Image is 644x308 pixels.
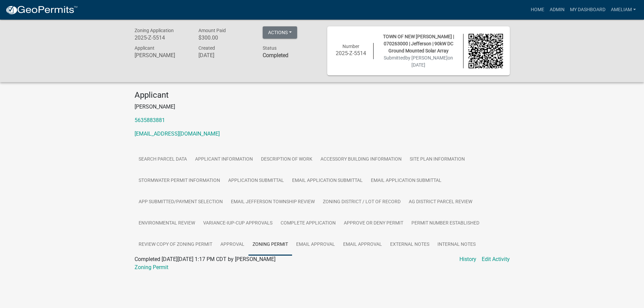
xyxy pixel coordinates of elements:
[135,234,216,256] a: Review Copy of Zoning Permit
[263,26,297,39] button: Actions
[135,45,154,51] span: Applicant
[263,52,288,58] strong: Completed
[342,44,359,49] span: Number
[199,213,277,234] a: VARIANCE-IUP-CUP APPROVALS
[567,3,608,16] a: My Dashboard
[367,170,446,192] a: Email APPLICATION SUBMITTAL
[547,3,567,16] a: Admin
[407,213,483,234] a: PERMIT NUMBER ESTABLISHED
[135,52,189,58] h6: [PERSON_NAME]
[339,234,386,256] a: Email APPROVAL
[608,3,639,16] a: AmeliaM
[386,234,433,256] a: External Notes
[198,52,253,58] h6: [DATE]
[383,34,454,53] span: TOWN OF NEW [PERSON_NAME] | 070263000 | Jefferson | 90kW DC Ground Mounted Solar Array
[433,234,480,256] a: Internal Notes
[198,45,215,51] span: Created
[528,3,547,16] a: Home
[135,28,174,33] span: Zoning Application
[135,90,510,100] h4: Applicant
[135,131,220,137] a: [EMAIL_ADDRESS][DOMAIN_NAME]
[334,50,368,56] h6: 2025-Z-5514
[319,191,405,213] a: ZONING DISTRICT / LOT OF RECORD
[191,149,257,170] a: APPLICANT INFORMATION
[135,34,189,41] h6: 2025-Z-5514
[135,117,165,123] a: 5635883881
[277,213,340,234] a: COMPLETE APPLICATION
[198,34,253,41] h6: $300.00
[257,149,316,170] a: DESCRIPTION OF WORK
[135,170,224,192] a: STORMWATER PERMIT INFORMATION
[469,34,503,68] img: QR code
[248,234,292,256] a: Zoning Permit
[135,264,168,270] a: Zoning Permit
[482,255,510,263] a: Edit Activity
[216,234,248,256] a: APPROVAL
[316,149,406,170] a: ACCESSORY BUILDING INFORMATION
[135,213,199,234] a: ENVIRONMENTAL REVIEW
[459,255,476,263] a: History
[340,213,407,234] a: APPROVE OR DENY PERMIT
[292,234,339,256] a: Email APPROVAL
[384,55,453,68] span: Submitted on [DATE]
[135,256,276,262] span: Completed [DATE][DATE] 1:17 PM CDT by [PERSON_NAME]
[288,170,367,192] a: Email APPLICATION SUBMITTAL
[135,103,510,111] p: [PERSON_NAME]
[406,149,469,170] a: SITE PLAN INFORMATION
[227,191,319,213] a: Email JEFFERSON TOWNSHIP REVIEW
[263,45,277,51] span: Status
[135,191,227,213] a: APP SUBMITTED/PAYMENT SELECTION
[198,28,226,33] span: Amount Paid
[224,170,288,192] a: APPLICATION SUBMITTAL
[135,149,191,170] a: Search Parcel Data
[405,55,448,61] span: by [PERSON_NAME]
[405,191,476,213] a: AG DISTRICT PARCEL REVIEW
